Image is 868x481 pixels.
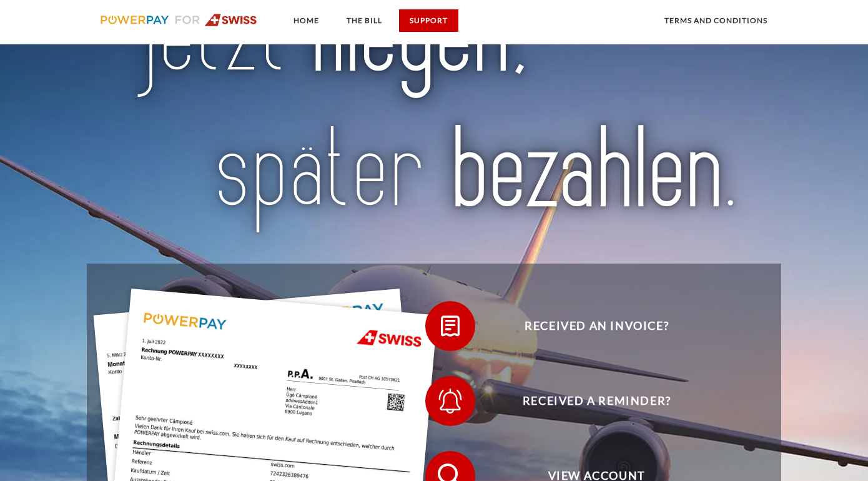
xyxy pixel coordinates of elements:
[523,394,671,407] font: Received a reminder?
[336,9,393,32] a: THE BILL
[425,301,750,351] button: Received an invoice?
[435,385,466,417] img: qb_bell.svg
[101,14,257,26] img: logo-swiss.svg
[425,376,750,426] button: Received a reminder?
[399,9,458,32] a: SUPPORT
[283,9,330,32] a: Home
[654,9,778,32] a: terms and conditions
[347,16,382,25] font: THE BILL
[525,319,669,332] font: Received an invoice?
[435,310,466,342] img: qb_bill.svg
[664,16,767,25] font: terms and conditions
[410,16,448,25] font: SUPPORT
[293,16,319,25] font: Home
